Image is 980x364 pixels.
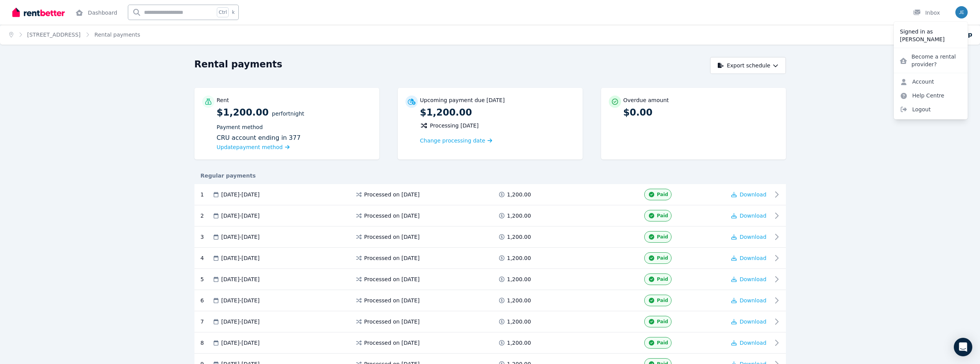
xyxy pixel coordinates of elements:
p: $0.00 [623,106,778,119]
span: Paid [657,234,668,240]
span: Rental payments [94,31,140,39]
a: Account [894,75,940,89]
span: Logout [894,102,968,116]
div: 2 [201,210,212,221]
span: Processed on [DATE] [364,191,420,198]
span: Paid [657,276,668,282]
span: Change processing date [420,137,486,144]
span: Download [740,213,767,219]
span: 1,200.00 [507,275,531,283]
p: Signed in as [900,28,962,35]
span: Download [740,255,767,261]
span: 1,200.00 [507,339,531,347]
a: Help Centre [894,89,950,102]
p: [PERSON_NAME] [900,35,962,43]
span: Download [740,276,767,282]
button: Download [731,233,767,241]
div: Open Intercom Messenger [954,338,972,356]
span: Paid [657,340,668,346]
span: Processed on [DATE] [364,339,420,347]
div: 3 [201,231,212,243]
span: [DATE] - [DATE] [221,233,260,241]
span: [DATE] - [DATE] [221,191,260,198]
span: 1,200.00 [507,212,531,220]
span: 1,200.00 [507,191,531,198]
button: Download [731,318,767,325]
span: [DATE] - [DATE] [221,275,260,283]
span: Processed on [DATE] [364,275,420,283]
span: [DATE] - [DATE] [221,318,260,325]
span: Paid [657,191,668,198]
a: [STREET_ADDRESS] [27,32,81,38]
span: k [232,9,235,15]
span: Download [740,340,767,346]
img: Jenico Kenneth Bautista [955,6,968,18]
div: 1 [201,189,212,200]
span: Processed on [DATE] [364,318,420,325]
span: Download [740,234,767,240]
span: Update payment method [217,144,283,150]
p: Upcoming payment due [DATE] [420,96,505,104]
span: Processed on [DATE] [364,233,420,241]
p: $1,200.00 [217,106,372,152]
button: Download [731,191,767,198]
div: Regular payments [194,172,786,179]
div: 5 [201,273,212,285]
span: Paid [657,297,668,304]
span: [DATE] - [DATE] [221,297,260,304]
span: CRU account ending in 377 [217,133,301,143]
span: 1,200.00 [507,254,531,262]
p: Overdue amount [623,96,669,104]
a: Change processing date [420,137,493,144]
span: Paid [657,213,668,219]
span: 1,200.00 [507,318,531,325]
div: 7 [201,316,212,327]
span: Processed on [DATE] [364,212,420,220]
div: 8 [201,337,212,349]
p: Rent [217,96,229,104]
span: Processed on [DATE] [364,254,420,262]
span: Processed on [DATE] [364,297,420,304]
button: Download [731,297,767,304]
a: Become a rental provider? [894,50,968,71]
span: 1,200.00 [507,233,531,241]
div: 6 [201,295,212,306]
span: [DATE] - [DATE] [221,212,260,220]
h1: Rental payments [194,58,283,70]
button: Download [731,339,767,347]
img: RentBetter [12,7,65,18]
p: Payment method [217,123,372,131]
span: [DATE] - [DATE] [221,254,260,262]
span: 1,200.00 [507,297,531,304]
span: Paid [657,319,668,325]
span: Download [740,319,767,325]
div: Inbox [913,9,940,17]
span: [DATE] - [DATE] [221,339,260,347]
span: Download [740,297,767,304]
span: Paid [657,255,668,261]
p: $1,200.00 [420,106,575,119]
button: Download [731,275,767,283]
span: Download [740,191,767,198]
button: Download [731,254,767,262]
span: Ctrl [217,7,229,17]
span: Processing [DATE] [430,122,479,129]
span: per Fortnight [272,111,304,117]
div: 4 [201,252,212,264]
button: Export schedule [710,57,786,74]
button: Download [731,212,767,220]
